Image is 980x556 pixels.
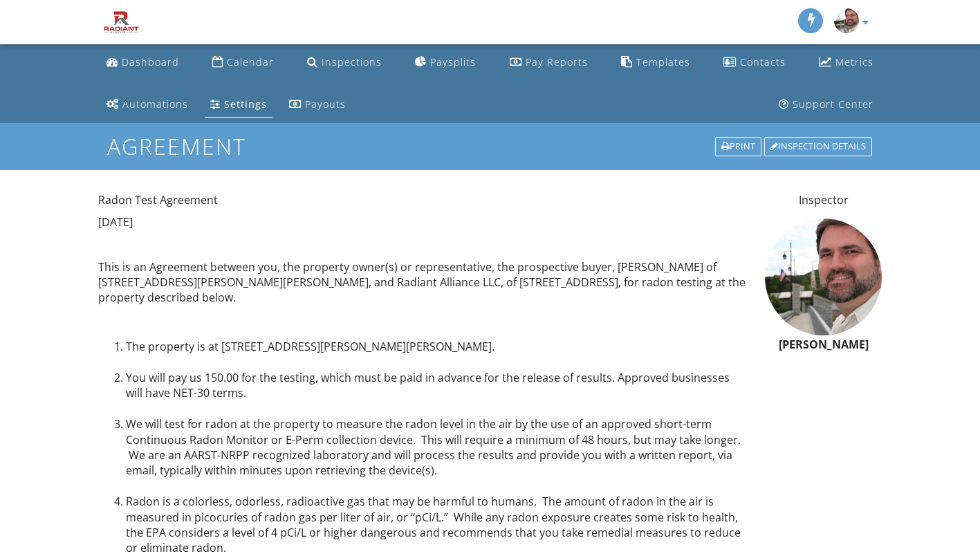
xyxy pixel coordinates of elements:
a: Templates [616,50,696,75]
div: Automations [122,98,188,111]
a: Support Center [773,92,879,118]
img: img_9481.jpg [765,219,882,335]
h1: Agreement [107,134,873,158]
img: img_9481.jpg [834,8,859,33]
a: Automations (Basic) [101,92,194,118]
div: Settings [224,98,267,111]
div: Support Center [793,98,873,111]
div: Paysplits [430,55,476,68]
a: Paysplits [409,50,481,75]
p: [DATE] [98,214,749,230]
div: Inspections [322,55,382,68]
a: Pay Reports [504,50,593,75]
a: Inspections [302,50,387,75]
a: Dashboard [101,50,185,75]
div: Dashboard [122,55,179,68]
a: Settings [205,92,272,118]
a: Calendar [207,50,279,75]
div: Inspection Details [764,137,872,156]
img: Radiant Alliance, LLC [98,3,145,41]
a: Inspection Details [763,136,873,158]
a: Payouts [284,92,351,118]
p: This is an Agreement between you, the property owner(s) or representative, the prospective buyer,... [98,259,749,306]
div: Calendar [227,55,274,68]
div: Print [715,137,761,156]
h6: [PERSON_NAME] [765,339,882,351]
div: Metrics [835,55,873,68]
a: Metrics [813,50,879,75]
div: Templates [636,55,690,68]
li: You will pay us 150.00 for the testing, which must be paid in advance for the release of results.... [126,370,749,416]
p: Inspector [765,192,882,207]
div: Pay Reports [526,55,588,68]
div: Contacts [740,55,786,68]
a: Print [714,136,763,158]
p: Radon Test Agreement [98,192,749,207]
div: Payouts [305,98,346,111]
li: The property is at [STREET_ADDRESS][PERSON_NAME][PERSON_NAME]. [126,339,749,370]
li: We will test for radon at the property to measure the radon level in the air by the use of an app... [126,416,749,494]
a: Contacts [718,50,791,75]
